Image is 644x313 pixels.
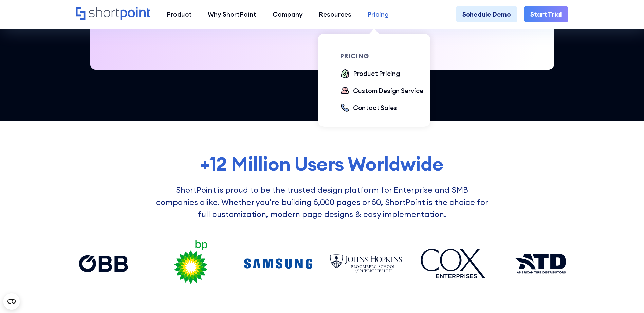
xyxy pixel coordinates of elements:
div: Contact Sales [353,103,397,112]
a: Company [264,6,311,22]
div: pricing [340,53,430,59]
a: Home [76,7,151,21]
div: Pricing [367,9,389,19]
a: Product [159,6,200,22]
a: Custom Design Service [340,86,423,97]
a: Pricing [360,6,397,22]
div: Product Pricing [353,69,400,78]
p: ShortPoint is proud to be the trusted design platform for Enterprise and SMB companies alike. Whe... [155,184,489,220]
a: Why ShortPoint [200,6,264,22]
button: Open CMP widget [3,293,20,310]
iframe: Chat Widget [522,234,644,313]
div: Custom Design Service [353,86,423,96]
a: Contact Sales [340,103,397,113]
div: Why ShortPoint [208,9,256,19]
a: Resources [311,6,359,22]
a: Product Pricing [340,69,400,79]
div: Resources [319,9,351,19]
h2: +12 Million Users Worldwide [65,153,580,174]
div: Product [167,9,192,19]
div: Company [273,9,303,19]
a: Schedule Demo [456,6,517,22]
a: Start Trial [524,6,568,22]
